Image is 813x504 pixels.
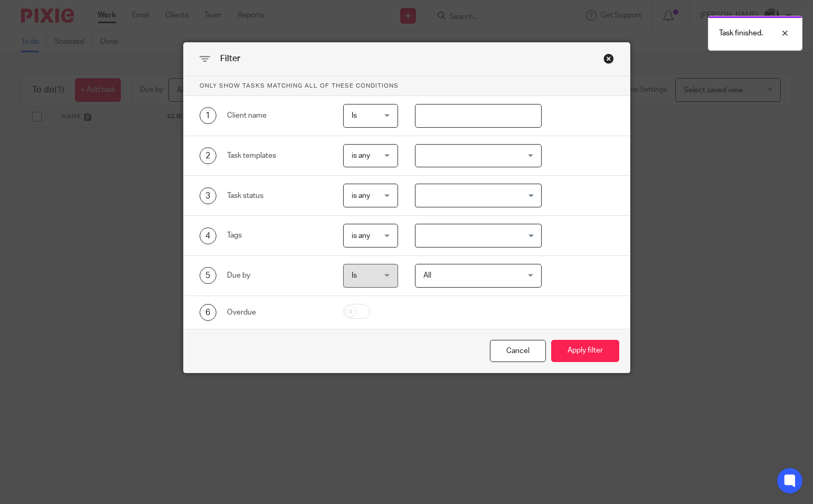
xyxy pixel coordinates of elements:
[551,340,619,363] button: Apply filter
[227,191,327,201] div: Task status
[415,184,542,207] div: Search for option
[352,272,357,279] span: Is
[352,232,370,240] span: is any
[415,224,542,248] div: Search for option
[200,227,216,244] div: 4
[719,28,763,39] p: Task finished.
[227,110,327,121] div: Client name
[200,147,216,164] div: 2
[227,307,327,318] div: Overdue
[352,152,370,159] span: is any
[227,230,327,241] div: Tags
[490,340,546,363] div: Close this dialog window
[200,304,216,321] div: 6
[184,76,630,96] p: Only show tasks matching all of these conditions
[200,107,216,124] div: 1
[417,226,536,245] input: Search for option
[417,186,536,205] input: Search for option
[220,54,240,63] span: Filter
[227,270,327,281] div: Due by
[423,272,431,279] span: All
[200,187,216,204] div: 3
[352,112,357,119] span: Is
[352,192,370,199] span: is any
[227,150,327,161] div: Task templates
[603,53,614,64] div: Close this dialog window
[200,267,216,284] div: 5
